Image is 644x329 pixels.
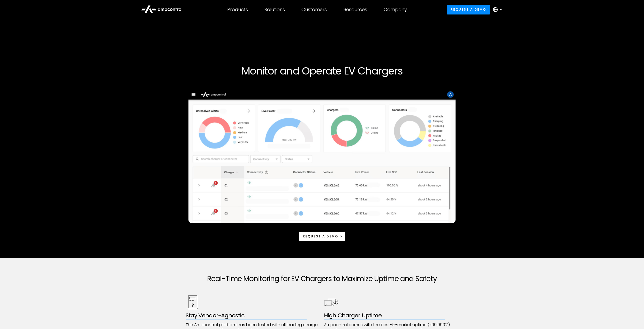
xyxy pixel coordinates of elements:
h3: Stay Vendor-Agnostic [186,312,320,319]
div: Products [227,7,248,12]
a: Request a demo [447,5,490,14]
div: Solutions [264,7,285,12]
div: Company [384,7,407,12]
img: Ampcontrol Open Charge Point Protocol OCPP Server for EV Fleet Charging [188,89,456,223]
div: Customers [301,7,327,12]
h3: High Charger Uptime [324,312,459,319]
h1: Monitor and Operate EV Chargers [165,65,479,77]
h2: Real-Time Monitoring for EV Chargers to Maximize Uptime and Safety [186,274,459,283]
div: Resources [343,7,367,12]
div: Request a demo [303,234,338,239]
a: Request a demo [299,231,345,241]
